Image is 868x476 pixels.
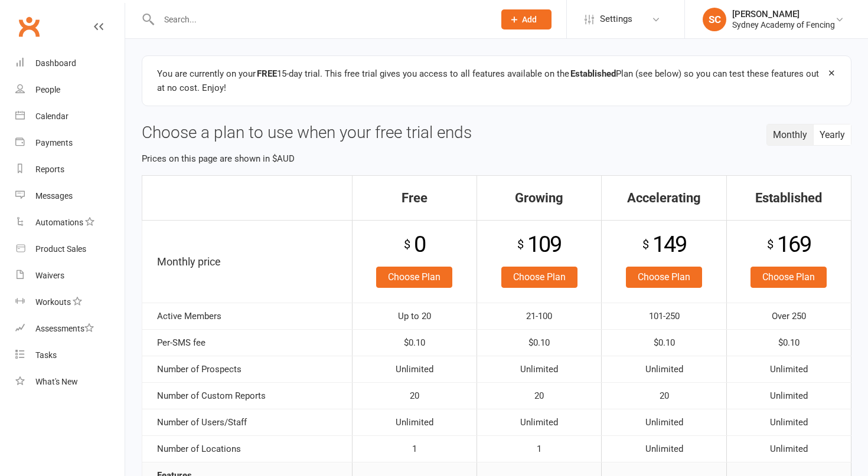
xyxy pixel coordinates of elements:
[483,226,595,262] div: 109
[602,356,726,382] td: Unlimited
[732,19,835,30] div: Sydney Academy of Fencing
[35,244,86,254] div: Product Sales
[157,68,819,93] span: You are currently on your 15-day trial. This free trial gives you access to all features availabl...
[626,267,702,288] a: Choose Plan
[15,236,125,262] a: Product Sales
[477,382,602,409] td: 20
[15,103,125,130] a: Calendar
[352,435,477,462] td: 1
[376,267,452,288] a: Choose Plan
[522,15,537,24] span: Add
[767,237,772,251] sup: $
[35,111,68,121] div: Calendar
[142,329,353,356] td: Per-SMS fee
[142,435,353,462] td: Number of Locations
[477,329,602,356] td: $0.10
[767,124,814,145] button: Monthly
[602,175,726,220] th: Accelerating
[352,356,477,382] td: Unlimited
[35,377,78,386] div: What's New
[726,329,851,356] td: $0.10
[35,218,83,227] div: Automations
[733,226,845,262] div: 169
[35,350,57,360] div: Tasks
[726,356,851,382] td: Unlimited
[477,356,602,382] td: Unlimited
[404,237,409,251] sup: $
[602,329,726,356] td: $0.10
[477,175,602,220] th: Growing
[608,226,720,262] div: 149
[352,382,477,409] td: 20
[15,342,125,369] a: Tasks
[35,324,94,333] div: Assessments
[477,409,602,435] td: Unlimited
[35,58,76,68] div: Dashboard
[142,409,353,435] td: Number of Users/Staff
[35,138,73,147] div: Payments
[142,382,353,409] td: Number of Custom Reports
[15,183,125,209] a: Messages
[15,369,125,395] a: What's New
[517,237,523,251] sup: $
[726,303,851,329] td: Over 250
[15,262,125,289] a: Waivers
[358,226,471,262] div: 0
[155,11,486,28] input: Search...
[35,297,71,307] div: Workouts
[477,435,602,462] td: 1
[501,9,552,29] button: Add
[352,175,477,220] th: Free
[142,124,851,142] h3: Choose a plan to use when your free trial ends
[352,303,477,329] td: Up to 20
[35,85,60,94] div: People
[35,191,73,201] div: Messages
[257,67,277,81] strong: FREE
[602,303,726,329] td: 101-250
[703,8,726,31] div: SC
[15,289,125,316] a: Workouts
[642,237,648,251] sup: $
[142,356,353,382] td: Number of Prospects
[15,50,125,77] a: Dashboard
[142,152,851,166] p: Prices on this page are shown in $AUD
[142,303,353,329] td: Active Members
[15,130,125,156] a: Payments
[570,67,616,81] strong: Established
[157,254,346,271] p: Monthly price
[600,6,632,32] span: Settings
[726,409,851,435] td: Unlimited
[14,12,44,41] a: Clubworx
[602,409,726,435] td: Unlimited
[602,382,726,409] td: 20
[477,303,602,329] td: 21-100
[726,175,851,220] th: Established
[726,435,851,462] td: Unlimited
[732,9,835,19] div: [PERSON_NAME]
[602,435,726,462] td: Unlimited
[814,124,851,145] button: Yearly
[15,209,125,236] a: Automations
[352,409,477,435] td: Unlimited
[750,267,827,288] a: Choose Plan
[501,267,577,288] a: Choose Plan
[352,329,477,356] td: $0.10
[15,77,125,103] a: People
[726,382,851,409] td: Unlimited
[15,156,125,183] a: Reports
[35,165,64,174] div: Reports
[35,271,64,280] div: Waivers
[15,316,125,342] a: Assessments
